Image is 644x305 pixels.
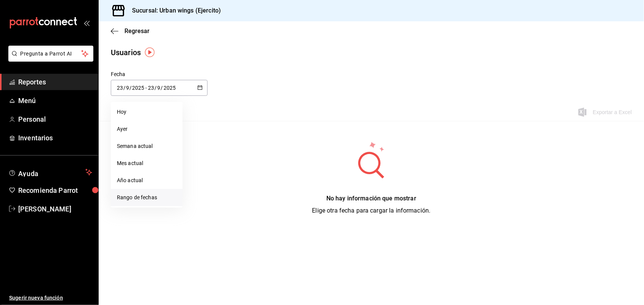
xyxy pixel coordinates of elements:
[123,85,126,91] span: /
[111,138,183,155] li: Semana actual
[132,85,145,91] input: Year
[9,294,92,302] span: Sugerir nueva función
[126,6,221,15] h3: Sucursal: Urban wings (Ejercito)
[5,55,93,63] a: Pregunta a Parrot AI
[18,133,92,143] span: Inventarios
[111,103,183,121] li: Hoy
[129,85,132,91] span: /
[148,85,154,91] input: Day
[154,85,157,91] span: /
[18,95,92,106] span: Menú
[18,114,92,124] span: Personal
[117,85,123,91] input: Day
[20,50,82,58] span: Pregunta a Parrot AI
[126,85,129,91] input: Month
[145,48,154,57] img: Tooltip marker
[111,172,183,189] li: Año actual
[18,185,92,195] span: Recomienda Parrot
[18,168,82,177] span: Ayuda
[83,20,90,26] button: open_drawer_menu
[163,85,176,91] input: Year
[312,194,431,203] div: No hay información que mostrar
[124,27,150,35] span: Regresar
[111,27,150,35] button: Regresar
[111,155,183,172] li: Mes actual
[161,85,163,91] span: /
[18,77,92,87] span: Reportes
[157,85,161,91] input: Month
[145,85,147,91] span: -
[111,47,141,58] div: Usuarios
[312,207,431,214] span: Elige otra fecha para cargar la información.
[8,46,93,62] button: Pregunta a Parrot AI
[18,204,92,214] span: [PERSON_NAME]
[111,70,208,78] div: Fecha
[111,189,183,206] li: Rango de fechas
[111,121,183,138] li: Ayer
